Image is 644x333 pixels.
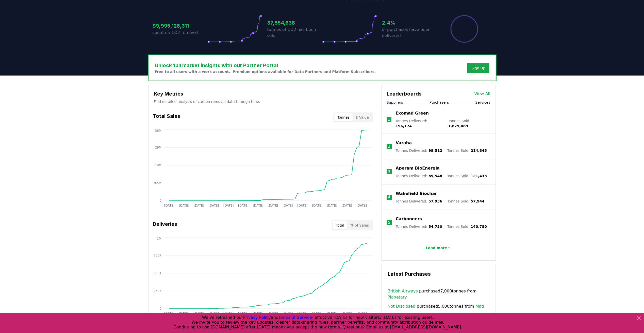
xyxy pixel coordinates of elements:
[388,312,402,319] a: Google
[450,15,478,43] div: Percentage of sales delivered
[388,143,390,150] p: 2
[396,148,442,153] p: Tonnes Delivered :
[396,173,442,178] p: Tonnes Delivered :
[396,165,440,171] a: Aperam BioEnergia
[267,19,322,27] h3: 37,854,638
[312,312,322,315] tspan: [DATE]
[396,199,442,204] p: Tonnes Delivered :
[475,303,484,309] a: Mati
[153,22,207,30] h3: $9,995,128,311
[395,118,443,128] p: Tonnes Delivered :
[153,112,180,122] h3: Total Sales
[159,307,161,310] tspan: 0
[388,219,390,226] p: 5
[297,204,308,207] tspan: [DATE]
[428,199,442,203] span: 57,936
[467,63,489,73] button: Sign Up
[342,312,352,315] tspan: [DATE]
[474,91,490,97] a: View All
[155,146,161,149] tspan: 29M
[312,204,322,207] tspan: [DATE]
[297,312,308,315] tspan: [DATE]
[428,149,442,153] span: 99,512
[428,174,442,178] span: 89,548
[253,312,263,315] tspan: [DATE]
[347,221,372,229] button: % of Sales
[179,312,189,315] tspan: [DATE]
[356,312,367,315] tspan: [DATE]
[155,129,161,133] tspan: 38M
[153,30,207,36] p: spent on CO2 removal
[471,174,487,178] span: 121,433
[282,312,293,315] tspan: [DATE]
[155,163,161,167] tspan: 19M
[448,118,490,128] p: Tonnes Sold :
[154,99,372,104] p: Find detailed analysis of carbon removal data through time.
[223,312,234,315] tspan: [DATE]
[388,194,390,200] p: 4
[388,116,390,122] p: 1
[388,294,407,300] a: Planetary
[426,245,447,250] p: Load more
[164,204,174,207] tspan: [DATE]
[268,204,278,207] tspan: [DATE]
[447,148,487,153] p: Tonnes Sold :
[327,312,337,315] tspan: [DATE]
[388,270,489,278] h3: Latest Purchases
[396,191,437,197] a: Wakefield Biochar
[334,113,353,121] button: Tonnes
[153,220,177,230] h3: Deliveries
[155,69,376,74] p: Free to all users with a work account. Premium options available for Data Partners and Platform S...
[475,100,490,105] button: Services
[268,312,278,315] tspan: [DATE]
[333,221,347,229] button: Total
[447,224,487,229] p: Tonnes Sold :
[388,303,416,309] a: Not Disclosed
[388,169,390,175] p: 3
[471,66,485,71] a: Sign Up
[388,303,484,309] span: purchased 5,000 tonnes from
[159,199,161,202] tspan: 0
[342,204,352,207] tspan: [DATE]
[471,199,484,203] span: 57,944
[471,149,487,153] span: 214,845
[154,90,372,98] h3: Key Metrics
[164,312,174,315] tspan: [DATE]
[447,173,487,178] p: Tonnes Sold :
[154,181,161,185] tspan: 9.5M
[430,100,449,105] button: Purchasers
[395,124,412,128] span: 196,174
[396,224,442,229] p: Tonnes Delivered :
[353,113,372,121] button: $ Value
[387,90,422,98] h3: Leaderboards
[238,204,249,207] tspan: [DATE]
[382,27,437,39] p: of purchases have been delivered
[194,312,204,315] tspan: [DATE]
[382,19,437,27] h3: 2.4%
[267,27,322,39] p: tonnes of CO2 has been sold
[253,204,263,207] tspan: [DATE]
[388,288,489,300] span: purchased 7,000 tonnes from
[179,204,189,207] tspan: [DATE]
[471,225,487,229] span: 140,780
[155,62,376,69] h3: Unlock full market insights with our Partner Portal
[194,204,204,207] tspan: [DATE]
[387,100,403,105] button: Suppliers
[238,312,249,315] tspan: [DATE]
[396,216,422,222] a: Carboneers
[388,312,489,325] span: purchased 50,000 tonnes from
[396,140,412,146] a: Varaha
[428,225,442,229] span: 54,730
[282,204,293,207] tspan: [DATE]
[395,110,429,116] a: Exomad Green
[388,288,418,294] a: British Airways
[208,312,219,315] tspan: [DATE]
[157,237,161,240] tspan: 1M
[356,204,367,207] tspan: [DATE]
